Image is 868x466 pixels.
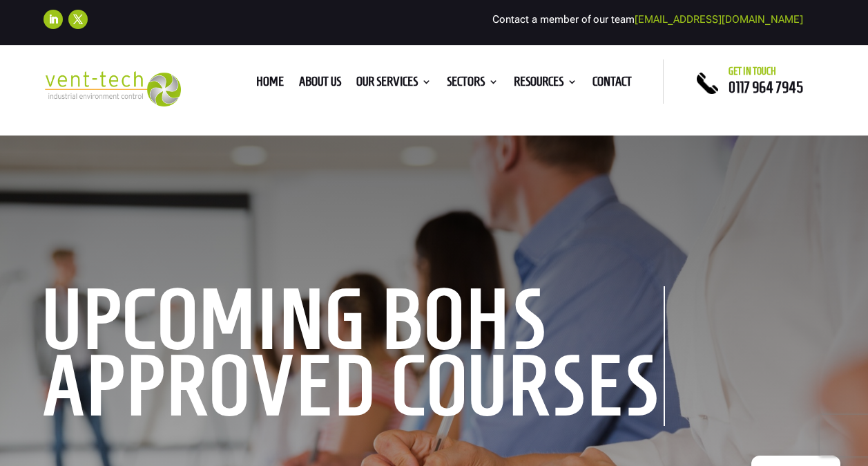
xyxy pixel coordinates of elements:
a: 0117 964 7945 [729,79,803,95]
a: Home [256,77,284,92]
span: Get in touch [729,66,776,77]
a: Contact [592,77,632,92]
a: Resources [514,77,577,92]
img: 2023-09-27T08_35_16.549ZVENT-TECH---Clear-background [44,71,181,106]
span: Contact a member of our team [492,13,803,26]
a: About us [299,77,341,92]
a: Follow on LinkedIn [44,10,63,29]
a: Follow on X [68,10,88,29]
h1: Upcoming BOHS approved courses [44,286,665,426]
a: [EMAIL_ADDRESS][DOMAIN_NAME] [635,13,803,26]
a: Our Services [356,77,432,92]
a: Sectors [447,77,499,92]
